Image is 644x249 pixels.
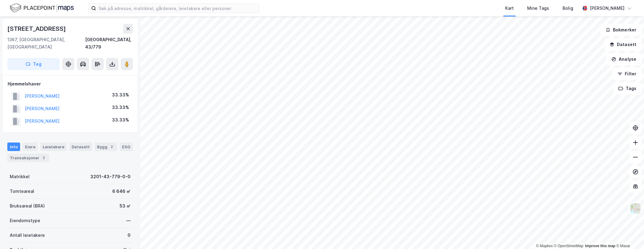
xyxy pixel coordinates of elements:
[7,153,49,162] div: Transaksjoner
[613,220,644,249] div: Kontrollprogram for chat
[128,232,131,239] div: 0
[120,202,131,210] div: 53 ㎡
[85,36,133,51] div: [GEOGRAPHIC_DATA], 43/779
[536,244,553,248] a: Mapbox
[613,220,644,249] iframe: Chat Widget
[10,232,45,239] div: Antall leietakere
[527,5,549,12] div: Mine Tags
[112,104,129,111] div: 33.33%
[10,217,40,224] div: Eiendomstype
[112,188,131,195] div: 6 646 ㎡
[590,5,624,12] div: [PERSON_NAME]
[554,244,584,248] a: OpenStreetMap
[604,38,642,51] button: Datasett
[10,188,34,195] div: Tomteareal
[7,36,85,51] div: 1367, [GEOGRAPHIC_DATA], [GEOGRAPHIC_DATA]
[505,5,514,12] div: Kart
[69,143,92,151] div: Datasett
[10,202,45,210] div: Bruksareal (BRA)
[10,173,30,180] div: Matrikkel
[613,82,642,95] button: Tags
[630,203,641,214] img: Z
[112,116,129,124] div: 33.33%
[41,155,47,161] div: 2
[90,173,131,180] div: 3201-43-779-0-0
[585,244,615,248] a: Improve this map
[563,5,573,12] div: Bolig
[40,143,67,151] div: Leietakere
[7,143,20,151] div: Info
[7,24,67,34] div: [STREET_ADDRESS]
[606,53,642,65] button: Analyse
[95,143,117,151] div: Bygg
[120,143,133,151] div: ESG
[112,91,129,99] div: 33.33%
[600,24,642,36] button: Bokmerker
[109,144,115,150] div: 2
[96,4,259,13] input: Søk på adresse, matrikkel, gårdeiere, leietakere eller personer
[23,143,38,151] div: Eiere
[8,80,133,88] div: Hjemmelshaver
[10,3,74,13] img: logo.f888ab2527a4732fd821a326f86c7f29.svg
[612,68,642,80] button: Filter
[7,58,60,70] button: Tag
[126,217,131,224] div: —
